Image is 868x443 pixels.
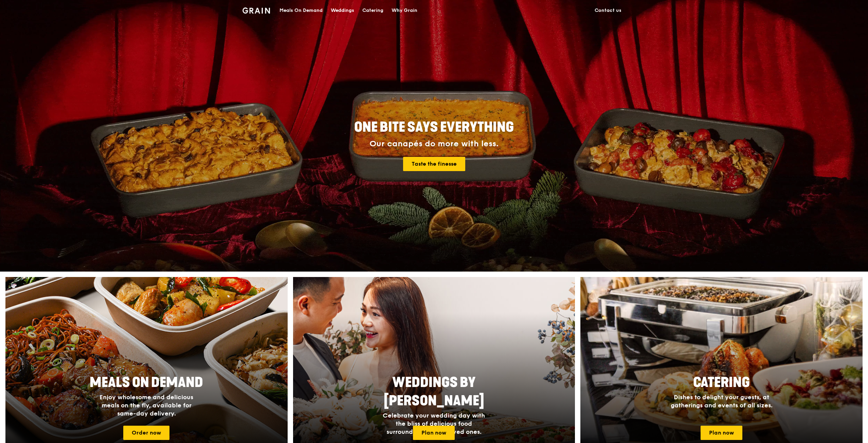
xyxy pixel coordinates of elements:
[693,374,750,391] span: Catering
[354,119,514,135] span: ONE BITE SAYS EVERYTHING
[591,0,626,21] a: Contact us
[242,7,270,14] img: Grain
[387,0,421,21] a: Why Grain
[362,0,383,21] div: Catering
[413,426,455,440] a: Plan now
[358,0,387,21] a: Catering
[90,374,203,391] span: Meals On Demand
[279,0,323,21] div: Meals On Demand
[392,0,417,21] div: Why Grain
[312,139,556,149] div: Our canapés do more with less.
[100,393,193,417] span: Enjoy wholesome and delicious meals on the fly, available for same-day delivery.
[383,412,485,436] span: Celebrate your wedding day with the bliss of delicious food surrounded by your loved ones.
[327,0,358,21] a: Weddings
[403,157,465,171] a: Taste the finesse
[123,426,169,440] a: Order now
[331,0,354,21] div: Weddings
[701,426,742,440] a: Plan now
[671,393,773,409] span: Dishes to delight your guests, at gatherings and events of all sizes.
[384,374,484,409] span: Weddings by [PERSON_NAME]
